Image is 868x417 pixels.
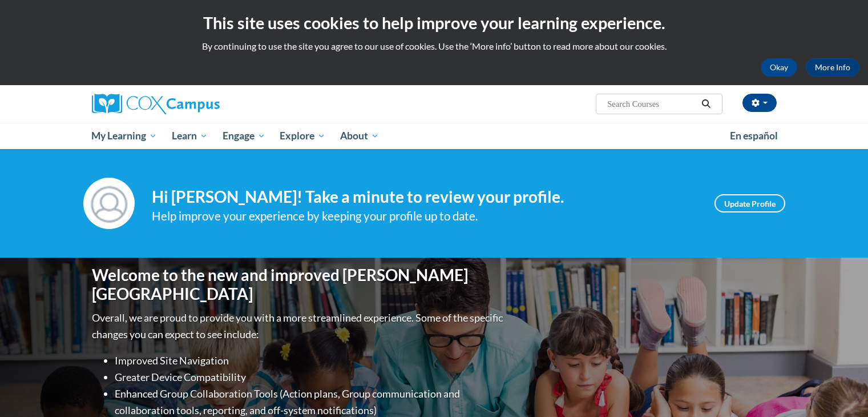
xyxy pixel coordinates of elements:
[92,94,309,114] a: Cox Campus
[333,123,386,149] a: About
[215,123,273,149] a: Engage
[806,58,859,77] a: More Info
[761,58,797,77] button: Okay
[92,310,506,343] p: Overall, we are proud to provide you with a more streamlined experience. Some of the specific cha...
[9,11,859,34] h2: This site uses cookies to help improve your learning experience.
[340,129,379,143] span: About
[75,123,794,149] div: Main menu
[152,187,697,207] h4: Hi [PERSON_NAME]! Take a minute to review your profile.
[9,40,859,53] p: By continuing to use the site you agree to our use of cookies. Use the ‘More info’ button to read...
[164,123,215,149] a: Learn
[272,123,333,149] a: Explore
[722,124,785,148] a: En español
[92,266,506,304] h1: Welcome to the new and improved [PERSON_NAME][GEOGRAPHIC_DATA]
[742,94,777,112] button: Account Settings
[152,207,697,226] div: Help improve your experience by keeping your profile up to date.
[83,178,135,229] img: Profile Image
[697,97,714,111] button: Search
[730,130,778,142] span: En español
[714,194,785,212] a: Update Profile
[115,369,506,386] li: Greater Device Compatibility
[84,123,165,149] a: My Learning
[606,97,697,111] input: Search Courses
[172,129,208,143] span: Learn
[91,129,157,143] span: My Learning
[280,129,325,143] span: Explore
[92,94,220,114] img: Cox Campus
[223,129,265,143] span: Engage
[115,352,506,369] li: Improved Site Navigation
